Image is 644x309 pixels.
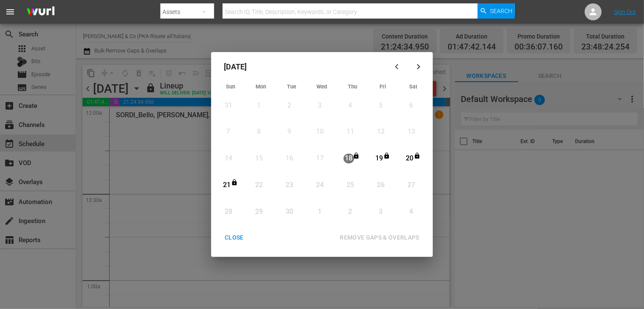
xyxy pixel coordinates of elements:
div: 17 [314,154,325,163]
div: 5 [375,101,386,110]
div: 30 [284,207,294,217]
div: Month View [215,81,429,226]
div: 8 [253,127,264,137]
div: 16 [284,154,294,163]
div: 25 [345,180,355,190]
div: 1 [314,207,325,217]
div: 4 [345,101,355,110]
div: 31 [223,101,234,110]
div: 28 [223,207,234,217]
span: Search [490,3,512,19]
img: ans4CAIJ8jUAAAAAAAAAAAAAAAAAAAAAAAAgQb4GAAAAAAAAAAAAAAAAAAAAAAAAJMjXAAAAAAAAAAAAAAAAAAAAAAAAgAT5G... [20,2,61,22]
div: 3 [314,101,325,110]
div: 7 [223,127,234,137]
div: 20 [405,154,415,163]
a: Sign Out [614,8,636,15]
div: 9 [284,127,294,137]
span: Sun [226,83,235,90]
div: 27 [406,180,416,190]
div: 14 [223,154,234,163]
div: 4 [406,207,416,217]
span: Sat [410,83,418,90]
div: CLOSE [218,232,250,243]
div: 2 [284,101,294,110]
div: 21 [222,180,232,190]
span: Mon [256,83,267,90]
div: 23 [284,180,294,190]
div: 12 [375,127,386,137]
button: CLOSE [215,230,254,246]
span: menu [5,7,15,17]
div: 3 [375,207,386,217]
div: 6 [406,101,416,110]
span: Tue [287,83,296,90]
div: 11 [345,127,355,137]
span: Fri [380,83,386,90]
div: 1 [253,101,264,110]
span: Thu [348,83,357,90]
div: 26 [375,180,386,190]
div: 2 [345,207,355,217]
div: 10 [314,127,325,137]
div: 24 [314,180,325,190]
div: [DATE] [215,56,388,77]
div: 22 [253,180,264,190]
div: 29 [253,207,264,217]
div: 19 [374,154,385,163]
span: Wed [317,83,328,90]
div: 13 [406,127,416,137]
div: 18 [344,154,354,163]
div: 15 [253,154,264,163]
